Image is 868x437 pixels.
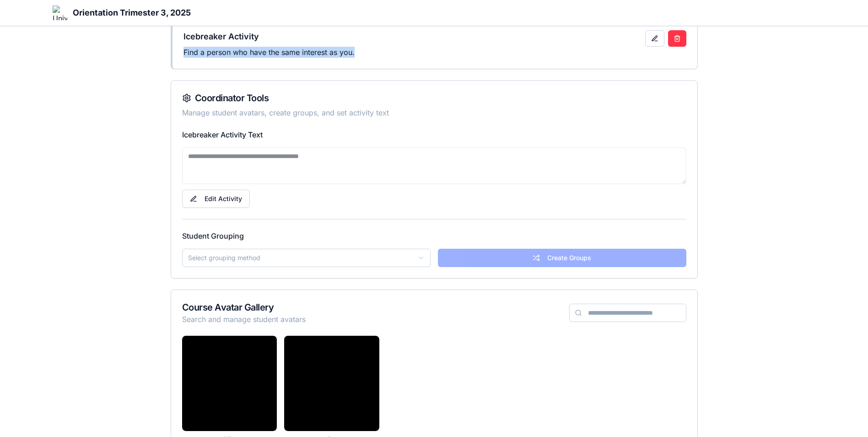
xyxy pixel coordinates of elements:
[182,230,686,241] h3: Student Grouping
[182,314,306,325] div: Search and manage student avatars
[182,129,686,140] h3: Icebreaker Activity Text
[183,30,638,43] h3: Icebreaker Activity
[195,92,269,104] span: Coordinator Tools
[182,107,686,118] div: Manage student avatars, create groups, and set activity text
[182,190,250,208] button: Edit Activity
[53,5,67,20] img: University Logo
[73,6,191,19] h1: Orientation Trimester 3, 2025
[182,301,306,314] div: Course Avatar Gallery
[183,47,638,58] p: Find a person who have the same interest as you.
